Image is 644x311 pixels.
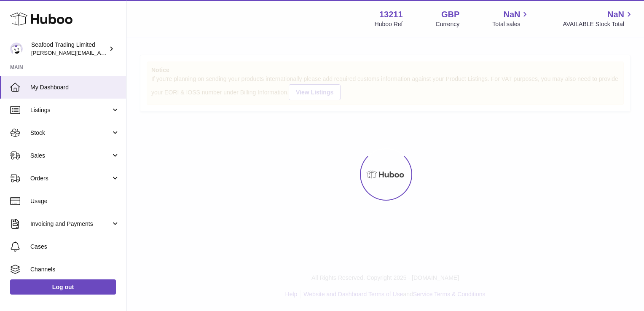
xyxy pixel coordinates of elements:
span: Orders [30,174,111,182]
div: Seafood Trading Limited [31,41,107,57]
span: Stock [30,129,111,137]
span: [PERSON_NAME][EMAIL_ADDRESS][DOMAIN_NAME] [31,49,169,56]
span: Sales [30,152,111,160]
a: NaN Total sales [492,9,530,28]
a: Log out [10,279,116,295]
div: Huboo Ref [375,20,403,28]
span: Cases [30,243,120,251]
span: AVAILABLE Stock Total [563,20,634,28]
img: nathaniellynch@rickstein.com [10,43,23,55]
strong: GBP [441,9,459,20]
span: Total sales [492,20,530,28]
span: Invoicing and Payments [30,220,111,228]
span: My Dashboard [30,83,120,91]
span: Listings [30,106,111,114]
span: NaN [607,9,624,20]
span: NaN [503,9,520,20]
span: Usage [30,197,120,205]
span: Channels [30,265,120,273]
div: Currency [436,20,460,28]
strong: 13211 [379,9,403,20]
a: NaN AVAILABLE Stock Total [563,9,634,28]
